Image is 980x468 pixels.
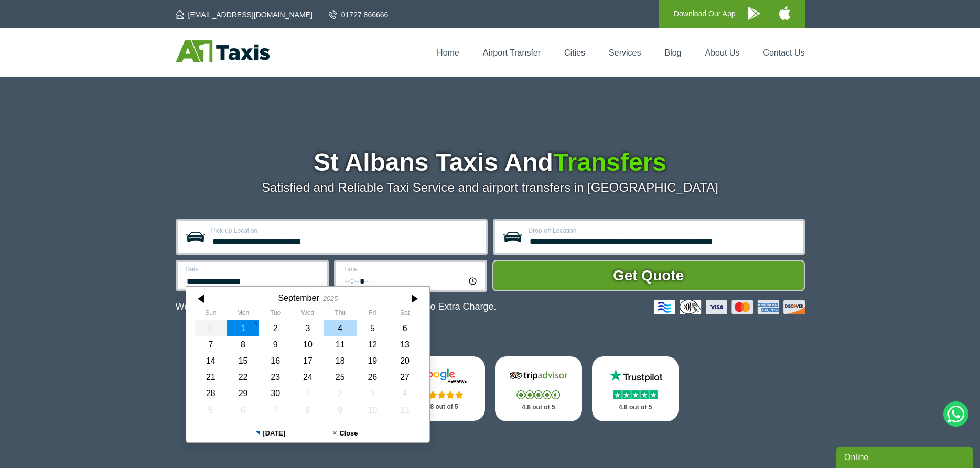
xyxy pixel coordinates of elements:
span: Transfers [553,148,666,176]
label: Date [186,266,320,273]
div: 07 October 2025 [259,402,292,418]
img: Stars [516,390,560,399]
div: 11 October 2025 [389,402,421,418]
div: 15 September 2025 [227,353,259,369]
div: 21 September 2025 [195,369,227,385]
div: 16 September 2025 [259,353,292,369]
p: 4.8 out of 5 [507,401,570,414]
div: 04 October 2025 [389,385,421,401]
p: Download Our App [674,7,736,20]
div: 2025 [322,295,337,302]
img: Credit And Debit Cards [654,300,805,314]
div: 29 September 2025 [227,385,259,401]
th: Thursday [324,309,356,320]
a: About Us [705,48,740,57]
p: 4.8 out of 5 [604,401,667,414]
th: Monday [227,309,259,320]
a: Services [609,48,641,57]
div: 06 October 2025 [227,402,259,418]
p: We Now Accept Card & Contactless Payment In [176,301,497,312]
div: 17 September 2025 [292,353,324,369]
div: 13 September 2025 [389,336,421,353]
th: Sunday [195,309,227,320]
a: Trustpilot Stars 4.8 out of 5 [592,356,679,421]
h1: St Albans Taxis And [176,150,805,175]
img: A1 Taxis St Albans LTD [176,40,270,62]
div: 23 September 2025 [259,369,292,385]
div: 10 September 2025 [292,336,324,353]
div: 18 September 2025 [324,353,356,369]
span: The Car at No Extra Charge. [376,301,496,312]
img: Stars [420,390,464,399]
div: 20 September 2025 [389,353,421,369]
iframe: chat widget [836,445,975,468]
a: Contact Us [763,48,804,57]
img: A1 Taxis iPhone App [779,6,790,20]
img: Tripadvisor [507,368,570,384]
th: Tuesday [259,309,292,320]
div: 25 September 2025 [324,369,356,385]
div: 01 September 2025 [227,320,259,336]
div: 19 September 2025 [356,353,389,369]
div: 01 October 2025 [292,385,324,401]
img: Google [410,368,473,384]
button: Get Quote [492,260,805,291]
div: 05 October 2025 [195,402,227,418]
a: 01727 866666 [329,9,389,20]
a: [EMAIL_ADDRESS][DOMAIN_NAME] [176,9,313,20]
div: 10 October 2025 [356,402,389,418]
a: Airport Transfer [483,48,541,57]
div: 09 October 2025 [324,402,356,418]
img: Stars [613,390,658,399]
div: 22 September 2025 [227,369,259,385]
a: Google Stars 4.8 out of 5 [398,356,485,421]
a: Tripadvisor Stars 4.8 out of 5 [495,356,582,421]
div: 04 September 2025 [324,320,356,336]
div: 09 September 2025 [259,336,292,353]
a: Home [437,48,459,57]
div: 05 September 2025 [356,320,389,336]
div: 08 October 2025 [292,402,324,418]
div: 06 September 2025 [389,320,421,336]
a: Blog [664,48,681,57]
div: 02 September 2025 [259,320,292,336]
button: Close [308,425,383,442]
p: Satisfied and Reliable Taxi Service and airport transfers in [GEOGRAPHIC_DATA] [176,180,805,195]
th: Friday [356,309,389,320]
div: 02 October 2025 [324,385,356,401]
div: 31 August 2025 [195,320,227,336]
a: Cities [564,48,585,57]
div: 03 October 2025 [356,385,389,401]
div: September [278,293,319,303]
div: 14 September 2025 [195,353,227,369]
div: 26 September 2025 [356,369,389,385]
div: 27 September 2025 [389,369,421,385]
div: 08 September 2025 [227,336,259,353]
div: 11 September 2025 [324,336,356,353]
th: Saturday [389,309,421,320]
img: A1 Taxis Android App [748,7,760,20]
img: Trustpilot [604,368,667,384]
th: Wednesday [292,309,324,320]
label: Time [344,266,479,273]
button: [DATE] [233,425,308,442]
div: 07 September 2025 [195,336,227,353]
div: 30 September 2025 [259,385,292,401]
div: 24 September 2025 [292,369,324,385]
div: 03 September 2025 [292,320,324,336]
div: 12 September 2025 [356,336,389,353]
label: Pick-up Location [211,227,479,234]
div: 28 September 2025 [195,385,227,401]
label: Drop-off Location [529,227,796,234]
p: 4.8 out of 5 [410,400,473,413]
